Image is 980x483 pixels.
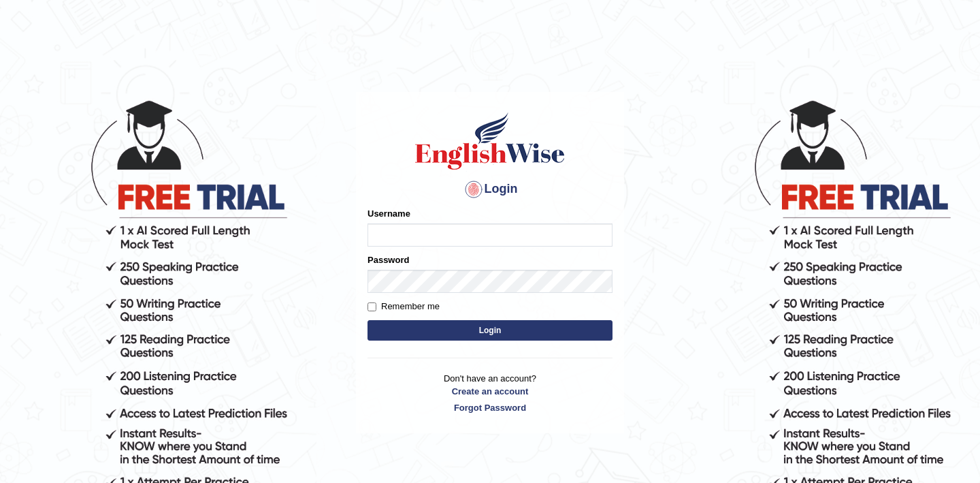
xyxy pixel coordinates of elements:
a: Forgot Password [367,401,612,414]
input: Remember me [367,302,376,311]
img: Logo of English Wise sign in for intelligent practice with AI [412,110,568,172]
button: Login [367,320,612,341]
p: Don't have an account? [367,372,612,414]
label: Username [367,207,410,220]
h4: Login [367,178,612,200]
label: Remember me [367,300,440,313]
a: Create an account [367,385,612,398]
label: Password [367,253,409,266]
